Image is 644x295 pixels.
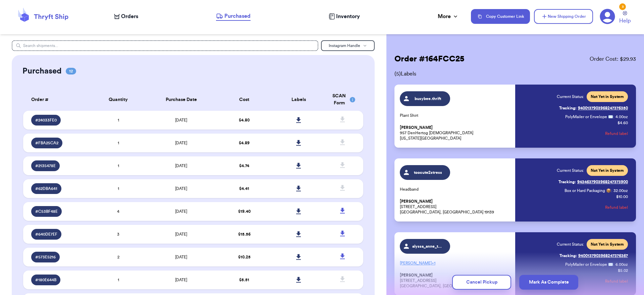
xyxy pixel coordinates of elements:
span: [DATE] [175,141,187,145]
span: # 62DBA641 [35,186,57,191]
span: # 24033FE0 [35,117,57,123]
span: [DATE] [175,255,187,259]
a: 3 [600,9,615,24]
span: [DATE] [175,278,187,282]
span: 4 [117,209,119,213]
span: Orders [121,12,138,20]
span: 1 [118,118,119,122]
span: $ 4.74 [239,164,249,168]
th: Labels [271,89,326,111]
span: Current Status: [557,94,584,99]
a: Tracking:9400137903968247376367 [559,250,628,261]
span: 1 [118,278,119,282]
span: Not Yet in System [591,242,624,247]
div: More [438,12,459,20]
th: Purchase Date [146,89,217,111]
span: Tracking: [558,179,576,185]
span: # 180E644B [35,277,56,283]
button: Copy Customer Link [471,9,530,24]
span: [PERSON_NAME] [400,125,433,130]
p: 957 DenHertog [DEMOGRAPHIC_DATA] [US_STATE][GEOGRAPHIC_DATA] [400,125,511,141]
span: 12 [66,68,76,75]
p: Plant Shirt [400,113,511,118]
span: 32.00 oz [613,188,628,193]
a: Orders [114,12,138,20]
a: Inventory [329,12,360,20]
button: Refund label [605,200,628,215]
span: $ 5.51 [239,278,249,282]
a: Tracking:9400137903968247376350 [559,103,628,113]
span: 6.00 oz [615,262,628,267]
span: Instagram Handle [329,44,360,48]
span: $ 4.89 [239,141,250,145]
span: busybee.thrift [412,96,444,101]
span: 1 [118,187,119,191]
p: $ 5.02 [618,268,628,273]
span: [DATE] [175,187,187,191]
span: $ 10.25 [238,255,251,259]
span: : [611,188,612,193]
span: alyssa_anne_thrifts [412,244,444,249]
span: 4.00 oz [615,114,628,119]
span: + 1 [432,261,435,265]
span: $ 4.41 [239,187,249,191]
th: Order # [23,89,91,111]
span: [DATE] [175,118,187,122]
span: Current Status: [557,242,584,247]
button: Instagram Handle [321,40,375,51]
span: ( 5 ) Labels [394,70,636,78]
span: [DATE] [175,232,187,236]
span: : [613,262,614,267]
span: Purchased [224,12,251,20]
button: Mark As Complete [519,275,578,290]
a: Tracking:9434637903968247373900 [558,177,628,187]
span: PolyMailer or Envelope ✉️ [565,115,613,119]
div: SCAN Form [330,93,356,107]
div: 3 [619,3,626,10]
span: $ 19.40 [238,209,251,213]
p: Headband [400,187,511,192]
span: # FBA25CA2 [35,140,58,146]
h2: Order # 164FCC25 [394,54,464,64]
span: [PERSON_NAME] [400,199,433,204]
span: # C53BF48E [35,209,58,214]
span: $ 4.80 [239,118,250,122]
span: [DATE] [175,209,187,213]
span: 1 [118,164,119,168]
th: Cost [217,89,271,111]
span: Help [619,17,631,25]
p: [PERSON_NAME] [400,258,511,268]
p: $ 10.00 [616,194,628,199]
a: Help [619,11,631,25]
span: Not Yet in System [591,168,624,173]
p: [STREET_ADDRESS] [GEOGRAPHIC_DATA], [GEOGRAPHIC_DATA] 19139 [400,199,511,215]
span: Inventory [336,12,360,20]
span: $ 15.56 [238,232,251,236]
span: 1 [118,141,119,145]
span: # 2135478E [35,163,56,168]
span: : [613,114,614,119]
span: toocute2stress [412,170,444,175]
span: # 640DE7EF [35,232,57,237]
span: Order Cost: $ 29.93 [590,55,636,63]
span: # 573E5216 [35,254,56,260]
button: New Shipping Order [534,9,593,24]
span: 2 [117,255,119,259]
span: Current Status: [557,168,584,173]
input: Search shipments... [12,40,319,51]
span: 3 [117,232,119,236]
button: Cancel Pickup [452,275,511,290]
span: PolyMailer or Envelope ✉️ [565,262,613,266]
span: Box or Hard Packaging 📦 [565,189,611,193]
a: Purchased [216,12,251,21]
span: Tracking: [559,105,577,111]
button: Refund label [605,126,628,141]
p: $ 4.60 [618,120,628,126]
span: [DATE] [175,164,187,168]
th: Quantity [91,89,146,111]
span: Not Yet in System [591,94,624,99]
span: Tracking: [559,253,577,258]
h2: Purchased [22,66,62,77]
